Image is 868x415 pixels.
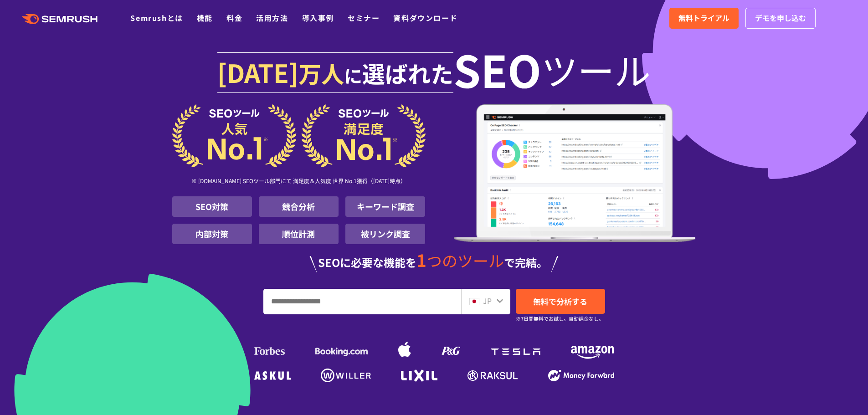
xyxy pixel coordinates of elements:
a: 導入事例 [302,12,334,23]
li: 被リンク調査 [345,224,425,244]
span: 無料トライアル [678,12,729,24]
span: 万人 [298,56,344,89]
a: 資料ダウンロード [393,12,457,23]
a: Semrushとは [130,12,183,23]
li: SEO対策 [172,196,252,217]
li: 競合分析 [259,196,339,217]
a: 機能 [197,12,213,23]
span: 無料で分析する [533,296,587,307]
div: SEOに必要な機能を [172,251,696,272]
span: JP [483,295,492,306]
span: 選ばれた [362,56,453,89]
a: 無料トライアル [669,8,739,29]
input: URL、キーワードを入力してください [264,289,461,314]
span: SEO [453,51,541,87]
a: 料金 [226,12,242,23]
small: ※7日間無料でお試し。自動課金なし。 [516,314,604,323]
li: キーワード調査 [345,196,425,217]
span: 1 [416,247,426,272]
span: ツール [541,51,651,87]
li: 順位計測 [259,224,339,244]
a: 活用方法 [256,12,288,23]
span: [DATE] [217,54,298,90]
span: に [344,62,362,88]
div: ※ [DOMAIN_NAME] SEOツール部門にて 満足度＆人気度 世界 No.1獲得（[DATE]時点） [172,167,426,196]
a: 無料で分析する [516,289,605,314]
li: 内部対策 [172,224,252,244]
span: で完結。 [504,254,548,270]
span: つのツール [426,249,504,272]
a: デモを申し込む [745,8,816,29]
a: セミナー [348,12,380,23]
span: デモを申し込む [755,12,806,24]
